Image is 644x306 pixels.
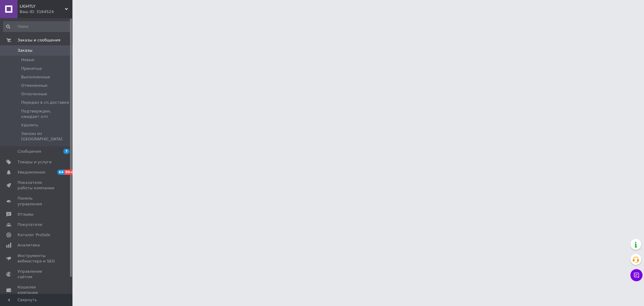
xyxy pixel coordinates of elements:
span: Заказы и сообщения [18,37,60,43]
span: Заказы из [GEOGRAPHIC_DATA] [21,131,71,142]
span: Новые [21,57,34,63]
span: LIGHTLY [20,4,65,9]
span: Товары и услуги [18,159,52,165]
span: Отмененные [21,83,47,88]
span: Инструменты вебмастера и SEO [18,253,56,264]
span: Сообщения [18,149,41,154]
span: 7 [63,149,69,154]
div: Ваш ID: 3164524 [20,9,72,15]
span: Аналитика [18,243,40,248]
span: Принятые [21,66,42,71]
span: Уведомления [18,170,45,175]
span: Подтвержден, ожидает отп [21,109,71,119]
span: Заказы [18,48,32,53]
span: Панель управления [18,196,56,207]
span: Удалить [21,122,38,128]
span: 64 [57,170,64,175]
span: Кошелек компании [18,285,56,295]
span: Управление сайтом [18,269,56,280]
span: Каталог ProSale [18,232,50,238]
input: Поиск [3,21,71,32]
span: Передан в сл.доставки [21,100,69,105]
span: Оплаченные [21,91,47,97]
button: Чат с покупателем [630,269,642,281]
span: Показатели работы компании [18,180,56,191]
span: 99+ [64,170,74,175]
span: Покупатели [18,222,42,227]
span: Выполненные [21,74,50,80]
span: Отзывы [18,212,34,217]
